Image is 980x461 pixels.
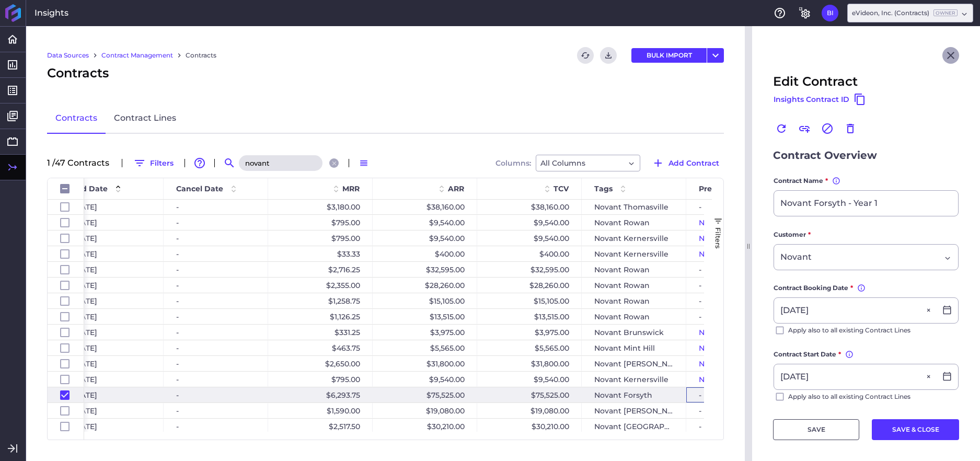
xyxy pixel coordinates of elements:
[373,309,477,324] div: $13,515.00
[268,215,373,230] div: $795.00
[477,325,582,340] div: $3,975.00
[106,103,185,134] a: Contract Lines
[774,229,806,240] span: Customer
[686,403,817,418] div: -
[582,262,686,277] div: Novant Rowan
[373,278,477,293] div: $28,260.00
[59,293,164,308] div: [DATE]
[268,278,373,293] div: $2,355.00
[48,372,84,387] div: Press SPACE to select this row.
[773,120,790,137] button: Renew
[477,403,582,418] div: $19,080.00
[373,262,477,277] div: $32,595.00
[699,218,850,227] span: Novant Rowan - [MEDICAL_DATA] Year 2
[477,356,582,371] div: $31,800.00
[707,48,724,63] button: User Menu
[373,419,477,434] div: $30,210.00
[164,230,268,246] div: -
[842,120,859,137] button: Delete
[686,309,817,324] div: -
[686,293,817,308] div: -
[164,293,268,308] div: -
[796,120,813,137] button: Link
[699,249,831,259] span: Novant Kernersville Banner - Year 1
[48,309,84,325] div: Press SPACE to select this row.
[48,419,84,434] div: Press SPACE to select this row.
[48,293,84,309] div: Press SPACE to select this row.
[373,293,477,308] div: $15,105.00
[582,340,686,355] div: Novant Mint Hill
[774,298,936,323] input: Select Date
[477,309,582,324] div: $13,515.00
[48,340,84,356] div: Press SPACE to select this row.
[59,309,164,324] div: [DATE]
[164,387,268,402] div: -
[774,176,823,186] span: Contract Name
[59,199,164,214] div: [DATE]
[48,199,84,215] div: Press SPACE to select this row.
[72,184,108,193] span: End Date
[714,227,722,249] span: Filters
[164,215,268,230] div: -
[164,262,268,277] div: -
[477,387,582,402] div: $75,525.00
[819,120,836,137] button: Cancel
[477,262,582,277] div: $32,595.00
[268,340,373,355] div: $463.75
[164,199,268,214] div: -
[852,8,958,18] div: eVideon, Inc. (Contracts)
[699,359,821,368] span: Novant [PERSON_NAME] - Year 2
[164,419,268,434] div: -
[48,230,84,246] div: Press SPACE to select this row.
[129,155,178,171] button: Filters
[164,309,268,324] div: -
[540,157,585,169] span: All Columns
[686,278,817,293] div: -
[582,356,686,371] div: Novant [PERSON_NAME]
[59,356,164,371] div: [DATE]
[933,9,958,16] ins: Owner
[699,375,867,384] span: Novant Kernersville Women's Center - Year 1
[59,246,164,261] div: [DATE]
[373,356,477,371] div: $31,800.00
[59,419,164,434] div: [DATE]
[268,293,373,308] div: $1,258.75
[822,5,838,21] button: User Menu
[48,403,84,419] div: Press SPACE to select this row.
[101,51,173,60] a: Contract Management
[582,403,686,418] div: Novant [PERSON_NAME]
[773,147,959,163] div: Contract Overview
[59,372,164,387] div: [DATE]
[373,387,477,402] div: $75,525.00
[686,419,817,434] div: -
[268,246,373,261] div: $33.33
[699,328,798,337] a: Novant Brunswick - Year 2
[268,309,373,324] div: $1,126.25
[774,283,848,293] span: Contract Booking Date
[582,309,686,324] div: Novant Rowan
[373,199,477,214] div: $38,160.00
[47,103,106,134] a: Contracts
[594,184,613,193] span: Tags
[48,215,84,230] div: Press SPACE to select this row.
[582,325,686,340] div: Novant Brunswick
[582,215,686,230] div: Novant Rowan
[477,215,582,230] div: $9,540.00
[582,372,686,387] div: Novant Kernersville
[47,159,116,167] div: 1 / 47 Contract s
[699,234,910,243] a: Novant Kernersville [MEDICAL_DATA] Expansion - Year 2
[477,419,582,434] div: $30,210.00
[268,262,373,277] div: $2,716.25
[48,246,84,262] div: Press SPACE to select this row.
[164,325,268,340] div: -
[773,72,858,91] span: Edit Contract
[699,343,789,353] a: Novant Mint Hill - Year 2
[668,157,719,169] span: Add Contract
[268,356,373,371] div: $2,650.00
[477,293,582,308] div: $15,105.00
[59,340,164,355] div: [DATE]
[554,184,569,193] span: TCV
[773,91,867,108] button: Insights Contract ID
[582,387,686,402] div: Novant Forsyth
